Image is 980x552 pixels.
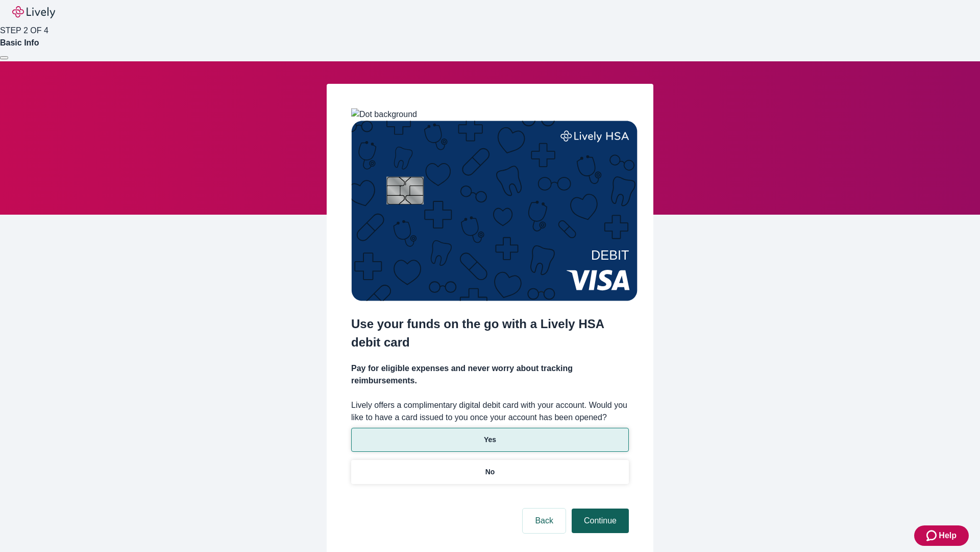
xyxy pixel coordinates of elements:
[485,467,495,477] p: No
[484,434,496,445] p: Yes
[351,362,629,387] h4: Pay for eligible expenses and never worry about tracking reimbursements.
[351,121,638,301] img: Debit card
[939,530,957,542] span: Help
[523,509,566,533] button: Back
[926,530,939,542] svg: Zendesk support icon
[12,6,55,18] img: Lively
[351,108,417,121] img: Dot background
[351,315,629,352] h2: Use your funds on the go with a Lively HSA debit card
[351,399,629,424] label: Lively offers a complimentary digital debit card with your account. Would you like to have a card...
[572,509,629,533] button: Continue
[914,525,969,546] button: Zendesk support iconHelp
[351,460,629,484] button: No
[351,428,629,452] button: Yes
